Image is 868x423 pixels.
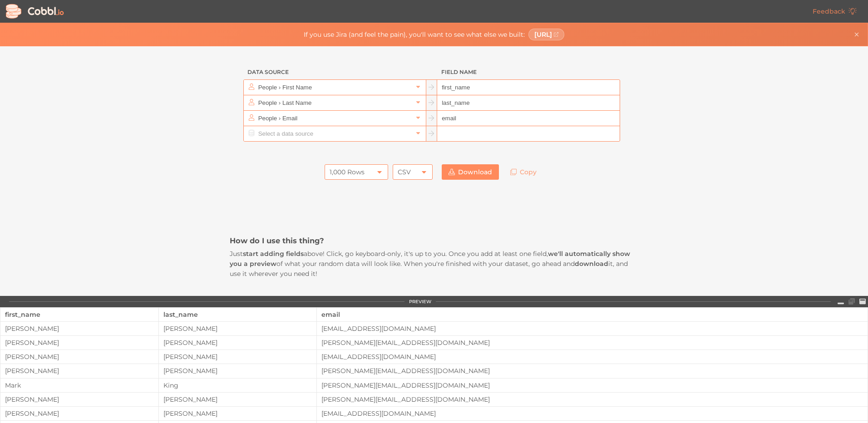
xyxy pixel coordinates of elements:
[851,29,862,40] button: Close banner
[230,249,638,279] p: Just above! Click, go keyboard-only, it's up to you. Once you add at least one field, of what you...
[256,111,413,126] input: Select a data source
[304,31,525,38] span: If you use Jira (and feel the pain), you'll want to see what else we built:
[409,299,431,305] div: PREVIEW
[256,95,413,110] input: Select a data source
[159,382,317,389] div: King
[317,396,868,403] div: [PERSON_NAME][EMAIL_ADDRESS][DOMAIN_NAME]
[437,64,620,80] h3: Field Name
[159,325,317,332] div: [PERSON_NAME]
[159,367,317,374] div: [PERSON_NAME]
[159,410,317,417] div: [PERSON_NAME]
[0,325,158,332] div: [PERSON_NAME]
[159,353,317,360] div: [PERSON_NAME]
[5,308,154,321] div: first_name
[256,126,413,141] input: Select a data source
[330,164,365,180] div: 1,000 Rows
[256,80,413,95] input: Select a data source
[0,353,158,360] div: [PERSON_NAME]
[0,396,158,403] div: [PERSON_NAME]
[398,164,411,180] div: CSV
[575,260,608,268] strong: download
[806,4,863,19] a: Feedback
[163,308,312,321] div: last_name
[317,353,868,360] div: [EMAIL_ADDRESS][DOMAIN_NAME]
[0,382,158,389] div: Mark
[0,410,158,417] div: [PERSON_NAME]
[243,250,304,258] strong: start adding fields
[0,339,158,346] div: [PERSON_NAME]
[317,410,868,417] div: [EMAIL_ADDRESS][DOMAIN_NAME]
[317,382,868,389] div: [PERSON_NAME][EMAIL_ADDRESS][DOMAIN_NAME]
[243,64,426,80] h3: Data Source
[317,325,868,332] div: [EMAIL_ADDRESS][DOMAIN_NAME]
[159,396,317,403] div: [PERSON_NAME]
[317,367,868,374] div: [PERSON_NAME][EMAIL_ADDRESS][DOMAIN_NAME]
[321,308,863,321] div: email
[528,29,565,40] a: [URL]
[230,236,638,246] h3: How do I use this thing?
[0,367,158,374] div: [PERSON_NAME]
[534,31,552,38] span: [URL]
[503,164,543,180] a: Copy
[159,339,317,346] div: [PERSON_NAME]
[230,294,638,304] h3: What are we aiming to do here?
[317,339,868,346] div: [PERSON_NAME][EMAIL_ADDRESS][DOMAIN_NAME]
[442,164,499,180] a: Download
